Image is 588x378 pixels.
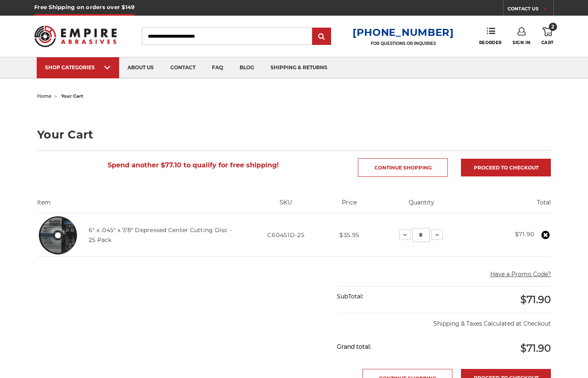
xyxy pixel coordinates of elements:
img: 6" x .045" x 7/8" Depressed Center Type 27 Cut Off Wheel [37,214,78,256]
span: Sign In [513,40,530,45]
a: Proceed to checkout [461,159,551,176]
strong: $71.90 [515,230,534,238]
input: 6" x .045" x 7/8" Depressed Center Cutting Disc - 25 Pack Quantity: [412,228,430,242]
a: faq [204,57,231,78]
div: SubTotal: [337,286,444,307]
a: [PHONE_NUMBER] [353,26,454,38]
span: $71.90 [520,293,551,305]
span: Cart [541,40,554,45]
a: blog [231,57,262,78]
span: your cart [61,93,83,99]
a: 6" x .045" x 7/8" Depressed Center Cutting Disc - 25 Pack [89,226,232,244]
span: Reorder [479,40,502,45]
a: shipping & returns [262,57,336,78]
a: home [37,93,52,99]
span: $71.90 [520,342,551,354]
strong: Grand total: [337,343,371,350]
p: FOR QUESTIONS OR INQUIRIES [353,41,454,46]
a: Continue Shopping [358,158,448,177]
input: Submit [313,28,330,45]
p: Shipping & Taxes Calculated at Checkout [337,313,551,328]
div: SHOP CATEGORIES [45,64,111,70]
th: Total [471,198,551,213]
th: SKU [245,198,327,213]
button: Have a Promo Code? [490,270,551,279]
span: $35.95 [339,231,360,239]
a: 2 Cart [541,27,554,45]
h1: Your Cart [37,129,551,140]
th: Item [37,198,245,213]
img: Empire Abrasives [34,20,117,52]
a: about us [119,57,162,78]
a: CONTACT US [508,4,553,16]
span: Spend another $77.10 to qualify for free shipping! [108,161,279,169]
a: Reorder [479,27,502,45]
span: 2 [549,23,557,31]
th: Price [327,198,372,213]
a: contact [162,57,204,78]
span: C60451D-25 [267,231,304,239]
th: Quantity [372,198,471,213]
